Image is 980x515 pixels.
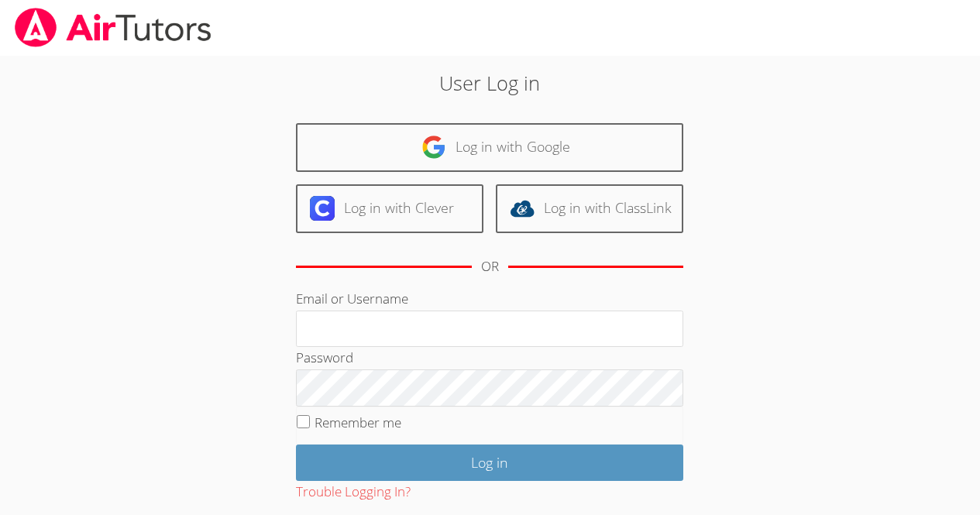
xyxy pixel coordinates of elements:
label: Password [296,348,353,366]
img: clever-logo-6eab21bc6e7a338710f1a6ff85c0baf02591cd810cc4098c63d3a4b26e2feb20.svg [310,196,335,221]
a: Log in with ClassLink [496,184,683,233]
img: classlink-logo-d6bb404cc1216ec64c9a2012d9dc4662098be43eaf13dc465df04b49fa7ab582.svg [510,196,535,221]
label: Email or Username [296,290,408,307]
input: Log in [296,445,683,481]
a: Log in with Clever [296,184,483,233]
button: Trouble Logging In? [296,481,411,503]
img: airtutors_banner-c4298cdbf04f3fff15de1276eac7730deb9818008684d7c2e4769d2f7ddbe033.png [13,8,213,47]
div: OR [481,256,499,278]
h2: User Log in [225,68,755,98]
label: Remember me [315,414,401,431]
img: google-logo-50288ca7cdecda66e5e0955fdab243c47b7ad437acaf1139b6f446037453330a.svg [421,135,446,160]
a: Log in with Google [296,123,683,172]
